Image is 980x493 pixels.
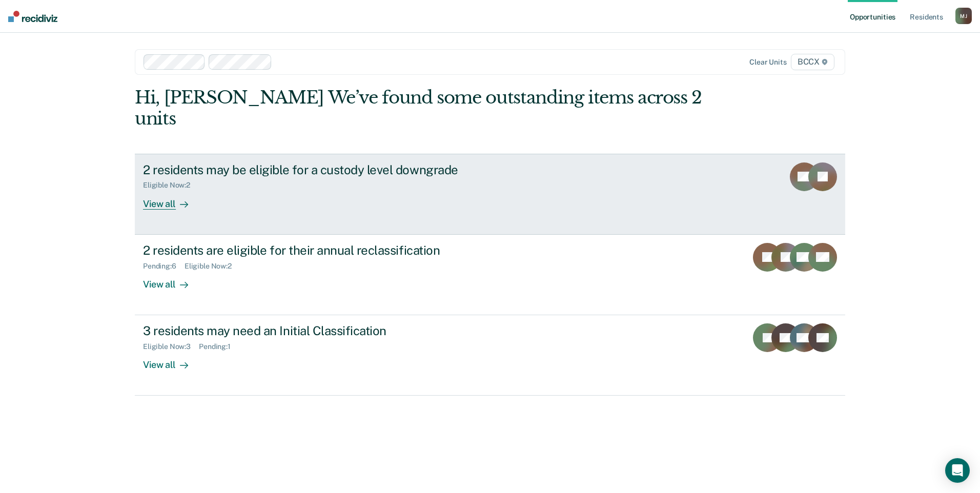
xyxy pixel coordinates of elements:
div: View all [143,270,200,290]
div: Clear units [749,58,787,67]
button: MJ [955,8,972,24]
span: BCCX [791,54,834,70]
div: Pending : 6 [143,262,185,271]
div: 3 residents may need an Initial Classification [143,323,503,338]
div: Open Intercom Messenger [945,458,970,483]
div: Hi, [PERSON_NAME] We’ve found some outstanding items across 2 units [135,87,703,129]
div: Eligible Now : 2 [185,262,240,271]
div: Eligible Now : 3 [143,342,199,351]
div: View all [143,190,200,210]
div: Eligible Now : 2 [143,181,198,190]
div: Pending : 1 [199,342,239,351]
div: View all [143,351,200,371]
a: 2 residents are eligible for their annual reclassificationPending:6Eligible Now:2View all [135,235,845,315]
div: M J [955,8,972,24]
div: 2 residents are eligible for their annual reclassification [143,243,503,258]
a: 2 residents may be eligible for a custody level downgradeEligible Now:2View all [135,154,845,235]
div: 2 residents may be eligible for a custody level downgrade [143,162,503,177]
a: 3 residents may need an Initial ClassificationEligible Now:3Pending:1View all [135,315,845,396]
img: Recidiviz [8,11,57,22]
